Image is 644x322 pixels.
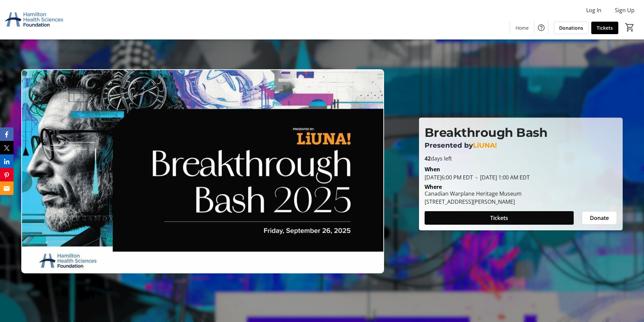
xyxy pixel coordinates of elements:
p: days left [425,154,617,163]
div: When [425,165,440,173]
img: Campaign CTA Media Photo [21,69,384,273]
span: Log In [586,6,601,14]
span: Tickets [490,214,508,222]
span: Home [516,24,529,31]
span: Donations [559,24,583,31]
span: Tickets [597,24,613,31]
span: [DATE] 6:00 PM EDT [425,174,473,181]
p: Breakthrough Bash [425,123,617,142]
button: Cart [624,21,636,33]
span: 42 [425,155,431,162]
button: Log In [581,5,607,16]
a: Tickets [591,22,618,34]
div: [STREET_ADDRESS][PERSON_NAME] [425,198,522,206]
button: Donate [582,211,617,225]
button: Sign Up [610,5,640,16]
span: Sign Up [615,6,635,14]
a: Home [510,22,534,34]
span: Presented by [425,141,473,149]
a: Donations [554,22,589,34]
span: Donate [590,214,609,222]
div: Canadian Warplane Heritage Museum [425,190,522,198]
img: Hamilton Health Sciences Foundation's Logo [4,3,64,36]
button: Help [534,21,548,34]
span: - [473,174,480,181]
span: [DATE] 1:00 AM EDT [473,174,530,181]
button: Tickets [425,211,574,225]
span: LiUNA! [473,141,497,149]
div: Where [425,184,442,190]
